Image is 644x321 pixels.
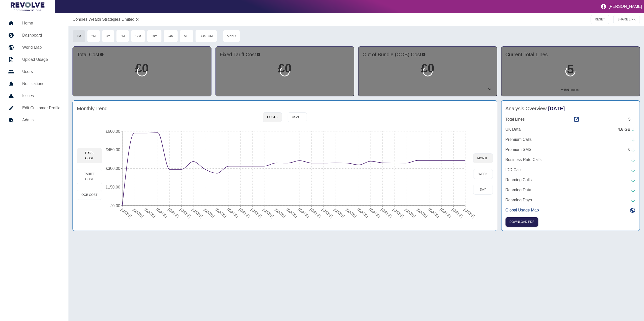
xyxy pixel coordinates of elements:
a: Home [4,17,64,29]
tspan: [DATE] [368,207,381,219]
a: Dashboard [4,29,64,41]
h5: World Map [22,44,60,50]
h5: Users [22,69,60,75]
button: Total Cost [77,148,102,163]
button: Tariff Cost [77,169,102,184]
a: Roaming Calls [506,177,636,183]
h5: Admin [22,117,60,123]
button: 3M [102,30,115,42]
tspan: [DATE] [191,207,204,219]
h4: Monthly Trend [77,105,108,112]
button: SHARE LINK [613,15,640,24]
button: Click here to download the most recent invoice. If the current month’s invoice is unavailable, th... [506,217,538,227]
div: 0 [628,147,636,153]
img: Logo [11,2,44,11]
tspan: [DATE] [309,207,322,219]
tspan: [DATE] [416,207,428,219]
a: Premium Calls [506,137,636,143]
tspan: [DATE] [179,207,192,219]
a: Condies Wealth Strategies Limited [73,16,134,22]
tspan: £300.00 [106,166,120,171]
button: 18M [147,30,161,42]
button: Apply [223,30,240,42]
h5: Upload Usage [22,57,60,63]
a: Issues [4,90,64,102]
a: World Map [4,41,64,54]
tspan: [DATE] [356,207,369,219]
a: Admin [4,114,64,126]
button: month [473,153,493,163]
tspan: [DATE] [380,207,393,219]
p: Roaming Days [506,197,532,203]
div: 4.6 GB [618,126,636,132]
tspan: [DATE] [392,207,405,219]
h5: Notifications [22,81,60,87]
tspan: [DATE] [132,207,144,219]
p: Global Usage Map [506,207,539,213]
tspan: [DATE] [345,207,357,219]
tspan: [DATE] [250,207,263,219]
tspan: [DATE] [274,207,286,219]
button: week [473,169,493,179]
tspan: £600.00 [106,129,120,133]
button: Custom [195,30,217,42]
h5: Dashboard [22,32,60,38]
button: OOB Cost [77,190,102,200]
tspan: [DATE] [427,207,440,219]
p: Roaming Calls [506,177,532,183]
tspan: [DATE] [214,207,227,219]
tspan: [DATE] [463,207,476,219]
button: [PERSON_NAME] [599,2,644,12]
a: Roaming Days [506,197,636,203]
button: 1M [73,30,85,42]
p: Total Lines [506,116,525,122]
tspan: [DATE] [226,207,239,219]
a: Users [4,66,64,78]
span: [DATE] [548,106,565,111]
button: day [473,185,493,195]
a: Edit Customer Profile [4,102,64,114]
h5: Issues [22,93,60,99]
p: IDD Calls [506,167,523,173]
p: Roaming Data [506,187,531,193]
tspan: [DATE] [404,207,417,219]
tspan: [DATE] [439,207,452,219]
button: All [180,30,194,42]
a: UK Data4.6 GB [506,126,636,132]
div: 5 [628,116,636,122]
p: [PERSON_NAME] [609,4,642,9]
tspan: [DATE] [144,207,156,219]
p: UK Data [506,126,521,132]
a: Total Lines5 [506,116,636,122]
tspan: [DATE] [155,207,168,219]
tspan: [DATE] [451,207,464,219]
a: Business Rate Calls [506,157,636,163]
p: Premium SMS [506,147,532,153]
tspan: [DATE] [120,207,133,219]
tspan: [DATE] [321,207,334,219]
a: Premium SMS0 [506,147,636,153]
button: 12M [131,30,145,42]
tspan: £450.00 [106,148,120,152]
tspan: [DATE] [297,207,310,219]
tspan: [DATE] [203,207,215,219]
a: Roaming Data [506,187,636,193]
p: Premium Calls [506,137,532,143]
tspan: [DATE] [167,207,180,219]
a: Upload Usage [4,54,64,66]
tspan: [DATE] [238,207,251,219]
a: Notifications [4,78,64,90]
button: 24M [163,30,178,42]
h4: Analysis Overview [506,105,636,112]
button: 2M [87,30,100,42]
button: 6M [116,30,129,42]
button: Costs [263,112,282,122]
a: IDD Calls [506,167,636,173]
tspan: £150.00 [106,185,120,189]
h5: Edit Customer Profile [22,105,60,111]
tspan: £0.00 [110,203,120,208]
p: Business Rate Calls [506,157,542,163]
button: Usage [288,112,307,122]
tspan: [DATE] [333,207,346,219]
